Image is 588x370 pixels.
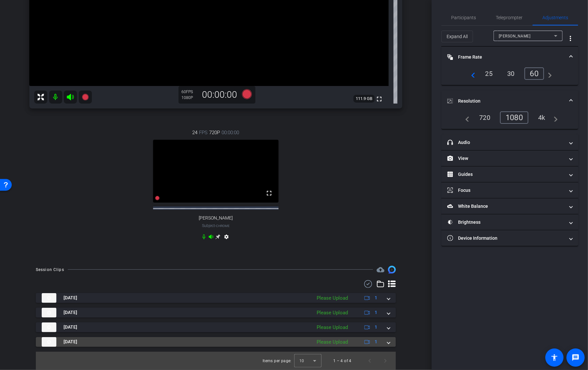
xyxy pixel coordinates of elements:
div: 4k [533,112,550,123]
span: 24 [193,129,198,136]
div: Please Upload [313,324,351,331]
span: [DATE] [64,294,77,301]
mat-icon: cloud_upload [377,266,384,274]
div: 00:00:00 [198,89,242,100]
span: Participants [452,15,476,20]
mat-panel-title: Guides [447,171,565,178]
mat-expansion-panel-header: thumb-nail[DATE]Please Upload1 [36,293,396,303]
mat-icon: fullscreen [375,95,383,103]
span: - [215,223,216,228]
mat-icon: navigate_before [468,70,476,78]
button: Next page [378,353,393,369]
span: Adjustments [543,15,568,20]
mat-expansion-panel-header: Resolution [441,91,578,111]
mat-icon: navigate_next [550,114,558,121]
mat-panel-title: Audio [447,139,565,146]
span: Subject [202,223,230,229]
mat-icon: fullscreen [265,189,273,197]
img: thumb-nail [42,337,56,347]
span: 111.9 GB [353,95,375,103]
mat-expansion-panel-header: thumb-nail[DATE]Please Upload1 [36,322,396,332]
button: Expand All [441,31,473,42]
span: [DATE] [64,338,77,345]
mat-expansion-panel-header: Focus [441,182,578,198]
img: thumb-nail [42,308,56,318]
div: 1080P [182,95,198,100]
span: Destinations for your clips [377,266,384,274]
span: FPS [186,90,193,94]
mat-icon: navigate_before [462,114,469,121]
mat-icon: navigate_next [544,70,552,78]
div: Frame Rate [441,67,578,85]
span: [DATE] [64,309,77,316]
mat-expansion-panel-header: thumb-nail[DATE]Please Upload1 [36,337,396,347]
span: 00:00:00 [222,129,239,136]
div: 60 [182,89,198,94]
mat-panel-title: Frame Rate [447,54,565,61]
mat-expansion-panel-header: thumb-nail[DATE]Please Upload1 [36,308,396,318]
div: Resolution [441,111,578,129]
img: thumb-nail [42,293,56,303]
mat-expansion-panel-header: White Balance [441,198,578,214]
span: 1 [375,338,377,345]
span: 1 [375,324,377,331]
span: [PERSON_NAME] [199,215,233,221]
img: Session clips [388,266,396,274]
span: 1 [375,309,377,316]
div: 1 – 4 of 4 [333,358,351,364]
span: FPS [199,129,208,136]
mat-expansion-panel-header: Device Information [441,230,578,246]
mat-expansion-panel-header: Audio [441,135,578,150]
mat-panel-title: Device Information [447,235,565,242]
span: [DATE] [64,324,77,331]
span: Chrome [216,224,230,228]
span: Expand All [447,30,468,43]
span: [PERSON_NAME] [499,34,531,38]
div: Please Upload [313,294,351,302]
div: Please Upload [313,309,351,317]
mat-panel-title: View [447,155,565,162]
div: Please Upload [313,338,351,346]
mat-expansion-panel-header: Brightness [441,214,578,230]
mat-expansion-panel-header: View [441,150,578,166]
button: More Options for Adjustments Panel [563,31,578,46]
div: Items per page: [263,358,292,364]
mat-icon: message [572,354,580,362]
span: 720P [209,129,220,136]
mat-panel-title: White Balance [447,203,565,210]
mat-panel-title: Resolution [447,98,565,105]
mat-expansion-panel-header: Frame Rate [441,47,578,67]
div: Session Clips [36,266,64,273]
button: Previous page [362,353,378,369]
span: 1 [375,294,377,301]
div: 720 [474,112,495,123]
mat-icon: settings [222,234,230,242]
mat-icon: accessibility [551,354,558,362]
mat-expansion-panel-header: Guides [441,166,578,182]
img: thumb-nail [42,322,56,332]
div: 60 [524,67,544,80]
mat-panel-title: Focus [447,187,565,194]
span: Teleprompter [496,15,523,20]
mat-icon: more_vert [566,35,574,42]
mat-panel-title: Brightness [447,219,565,226]
div: 25 [480,68,498,79]
div: 1080 [500,111,528,124]
div: 30 [502,68,520,79]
